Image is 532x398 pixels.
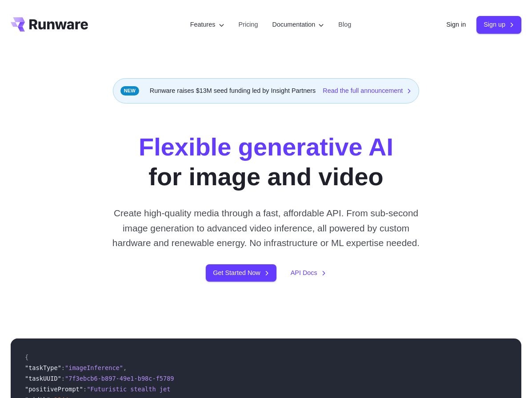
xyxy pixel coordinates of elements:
[190,20,224,30] label: Features
[65,375,203,382] span: "7f3ebcb6-b897-49e1-b98c-f5789d2d40d7"
[11,17,88,32] a: Go to /
[123,364,127,371] span: ,
[139,133,393,161] strong: Flexible generative AI
[61,364,65,371] span: :
[323,86,412,96] a: Read the full announcement
[272,20,324,30] label: Documentation
[61,375,65,382] span: :
[139,132,393,191] h1: for image and video
[25,354,28,361] span: {
[25,375,61,382] span: "taskUUID"
[291,268,326,278] a: API Docs
[113,78,420,103] div: Runware raises $13M seed funding led by Insight Partners
[65,364,123,371] span: "imageInference"
[25,386,83,393] span: "positivePrompt"
[87,386,418,393] span: "Futuristic stealth jet streaking through a neon-lit cityscape with glowing purple exhaust"
[239,20,258,30] a: Pricing
[83,386,87,393] span: :
[476,16,521,33] a: Sign up
[206,264,276,282] a: Get Started Now
[338,20,351,30] a: Blog
[446,20,466,30] a: Sign in
[25,364,61,371] span: "taskType"
[103,206,429,250] p: Create high-quality media through a fast, affordable API. From sub-second image generation to adv...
